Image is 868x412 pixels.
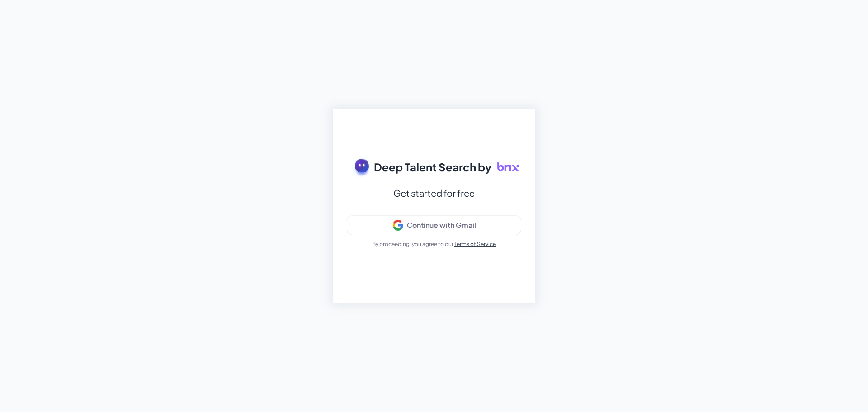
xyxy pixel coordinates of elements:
button: Continue with Gmail [347,216,521,235]
p: By proceeding, you agree to our [372,240,496,248]
div: Get started for free [393,185,475,201]
div: Continue with Gmail [407,221,476,230]
a: Terms of Service [454,241,496,247]
span: Deep Talent Search by [374,159,491,175]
